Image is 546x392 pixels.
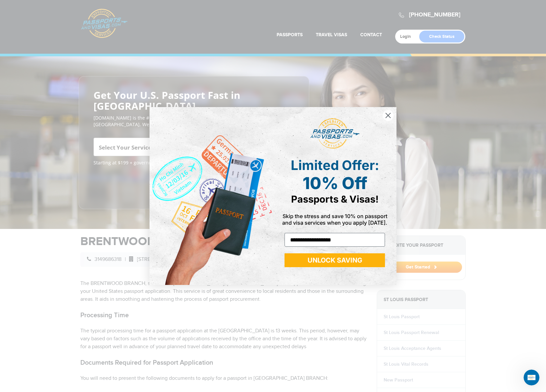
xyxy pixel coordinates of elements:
[303,173,367,193] span: 10% Off
[291,193,379,205] span: Passports & Visas!
[282,213,387,226] span: Skip the stress and save 10% on passport and visa services when you apply [DATE].
[285,253,385,267] button: UNLOCK SAVING
[291,157,379,173] span: Limited Offer:
[310,118,360,149] img: passports and visas
[524,370,539,385] iframe: Intercom live chat
[382,110,394,121] button: Close dialog
[150,107,273,285] img: de9cda0d-0715-46ca-9a25-073762a91ba7.png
